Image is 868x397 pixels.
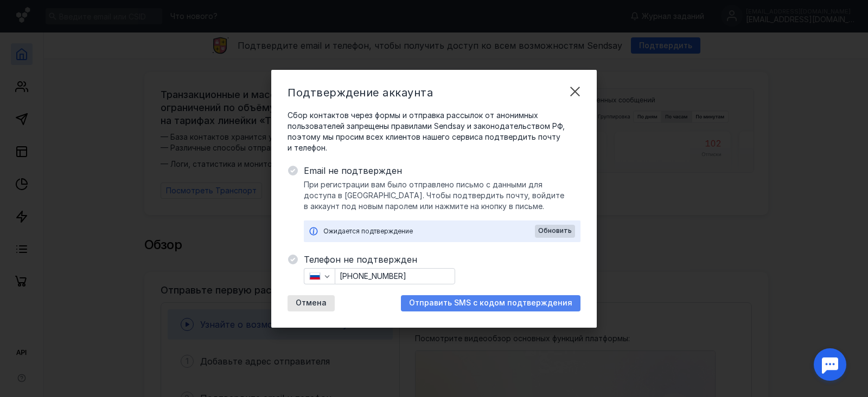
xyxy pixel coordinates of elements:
[288,295,335,311] button: Отмена
[296,298,327,308] span: Отмена
[304,164,580,177] span: Email не подтвержден
[304,179,580,212] span: При регистрации вам было отправлено письмо с данными для доступа в [GEOGRAPHIC_DATA]. Чтобы подтв...
[288,110,580,153] span: Сбор контактов через формы и отправка рассылок от анонимных пользователей запрещены правилами Sen...
[401,295,580,311] button: Отправить SMS с кодом подтверждения
[409,298,572,308] span: Отправить SMS с кодом подтверждения
[288,86,433,99] span: Подтверждение аккаунта
[304,253,580,266] span: Телефон не подтвержден
[323,226,535,237] div: Ожидается подтверждение
[538,227,572,235] span: Обновить
[535,225,575,238] button: Обновить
